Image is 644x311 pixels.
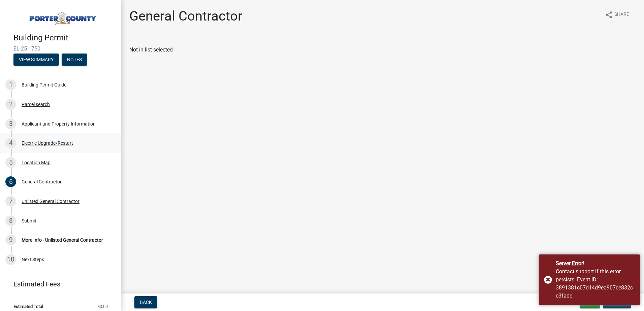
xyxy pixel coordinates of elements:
[22,122,96,126] div: Applicant and Property Information
[5,157,16,168] div: 5
[556,268,635,300] div: Contact support if this error persists. Event ID: 3891381c07d14d9ea907ce832cc3fade
[22,179,62,184] div: General Contractor
[13,7,110,26] img: Porter County, Indiana
[22,141,73,145] div: Electric Upgrade/Restart
[5,138,16,148] div: 4
[605,11,613,19] i: share
[22,82,66,87] div: Building Permit Guide
[129,8,243,24] h1: General Contractor
[5,235,16,245] div: 9
[97,304,108,309] span: $0.00
[22,218,36,223] div: Submit
[134,296,157,308] button: Back
[556,260,635,268] div: Server Error!
[13,54,59,66] button: View Summary
[5,99,16,110] div: 2
[5,176,16,187] div: 6
[5,79,16,90] div: 1
[129,46,636,54] div: Not in list selected
[62,54,87,66] button: Notes
[140,300,152,305] span: Back
[13,45,108,52] span: EL-25-1750
[22,102,50,107] div: Parcel search
[614,11,629,19] span: Share
[5,215,16,226] div: 8
[22,238,103,242] div: More Info - Unlisted General Contractor
[13,304,43,309] span: Estimated Total
[62,57,87,63] wm-modal-confirm: Notes
[5,118,16,129] div: 3
[5,277,110,291] a: Estimated Fees
[22,199,79,204] div: Unlisted General Contractor
[600,8,635,21] button: shareShare
[13,57,59,63] wm-modal-confirm: Summary
[5,196,16,207] div: 7
[5,254,16,265] div: 10
[22,160,51,165] div: Location Map
[13,33,116,43] h4: Building Permit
